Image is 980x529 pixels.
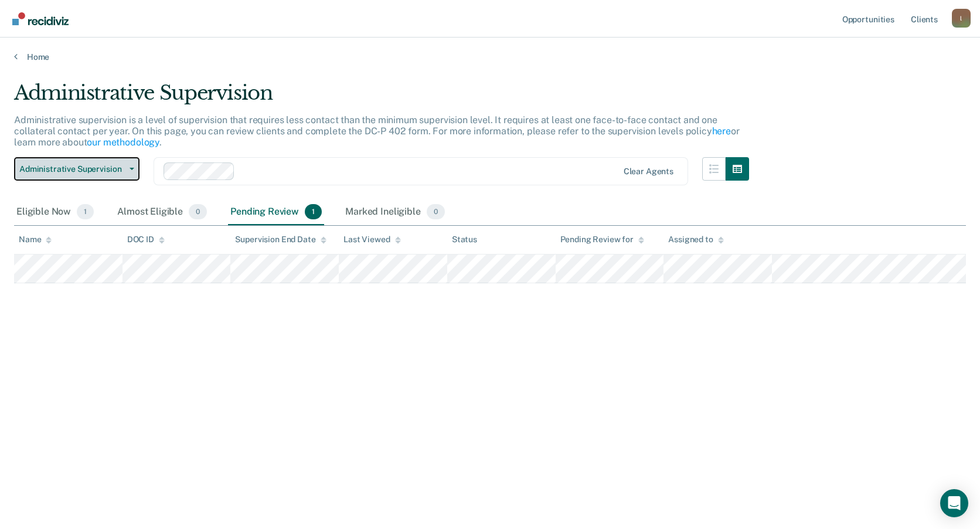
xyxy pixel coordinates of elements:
div: Name [19,235,52,245]
a: our methodology [87,137,159,148]
div: Last Viewed [343,235,400,245]
a: here [712,126,731,137]
span: 0 [427,204,445,219]
div: DOC ID [127,235,165,245]
a: Home [14,52,966,62]
div: Clear agents [624,167,673,177]
div: Almost Eligible0 [115,199,209,225]
span: Administrative Supervision [19,164,125,174]
div: l [952,9,971,28]
div: Assigned to [668,235,723,245]
img: Recidiviz [12,12,69,25]
div: Supervision End Date [235,235,326,245]
div: Pending Review1 [228,199,324,225]
div: Pending Review for [560,235,644,245]
button: Administrative Supervision [14,157,139,181]
div: Administrative Supervision [14,81,749,114]
span: 0 [189,204,207,219]
span: 1 [77,204,94,219]
div: Eligible Now1 [14,199,96,225]
div: Open Intercom Messenger [940,489,968,517]
div: Marked Ineligible0 [343,199,447,225]
span: 1 [305,204,322,219]
div: Status [452,235,477,245]
p: Administrative supervision is a level of supervision that requires less contact than the minimum ... [14,114,740,148]
button: Profile dropdown button [952,9,971,28]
